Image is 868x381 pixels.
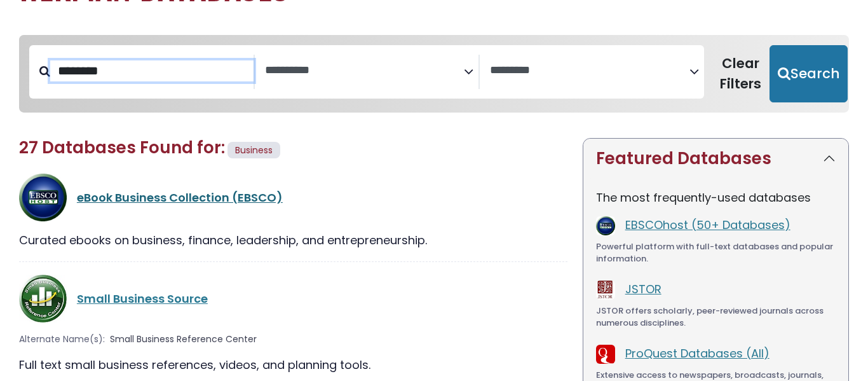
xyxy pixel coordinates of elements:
div: Powerful platform with full-text databases and popular information. [596,240,836,265]
button: Submit for Search Results [770,45,848,102]
a: eBook Business Collection (EBSCO) [77,190,283,205]
a: EBSCOhost (50+ Databases) [625,217,790,233]
span: 27 Databases Found for: [19,136,225,159]
button: Featured Databases [583,139,848,179]
span: Business [235,144,273,156]
button: Clear Filters [712,45,770,102]
div: JSTOR offers scholarly, peer-reviewed journals across numerous disciplines. [596,305,836,329]
nav: Search filters [19,35,849,113]
input: Search database by title or keyword [50,60,254,81]
a: ProQuest Databases (All) [625,345,770,361]
textarea: Search [490,64,689,78]
span: Alternate Name(s): [19,333,105,346]
span: Small Business Reference Center [110,333,257,346]
a: JSTOR [625,281,661,297]
p: The most frequently-used databases [596,189,836,206]
textarea: Search [265,64,465,78]
div: Curated ebooks on business, finance, leadership, and entrepreneurship. [19,232,567,249]
div: Full text small business references, videos, and planning tools. [19,356,567,373]
a: Small Business Source [77,291,208,307]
